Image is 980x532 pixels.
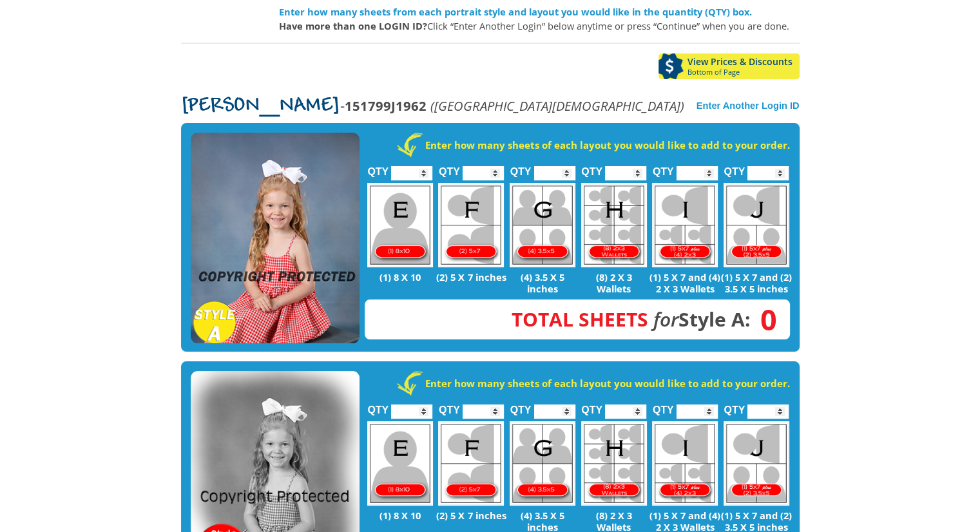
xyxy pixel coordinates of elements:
strong: 151799J1962 [345,97,427,115]
label: QTY [510,152,532,184]
img: F [438,183,504,267]
label: QTY [724,390,745,422]
img: I [652,421,718,506]
p: (1) 5 X 7 and (4) 2 X 3 Wallets [649,271,721,294]
p: Click “Enter Another Login” below anytime or press “Continue” when you are done. [279,19,800,33]
span: 0 [751,312,777,327]
label: QTY [367,390,389,422]
img: E [367,421,433,506]
strong: Have more than one LOGIN ID? [279,19,427,32]
span: Bottom of Page [687,68,800,76]
p: (1) 5 X 7 and (2) 3.5 X 5 inches [721,271,793,294]
img: I [652,183,718,267]
p: (2) 5 X 7 inches [436,271,507,283]
label: QTY [510,390,532,422]
img: H [581,421,647,506]
label: QTY [439,152,460,184]
a: Enter Another Login ID [697,100,800,111]
strong: Enter how many sheets of each layout you would like to add to your order. [425,138,790,151]
label: QTY [653,152,674,184]
strong: Enter how many sheets from each portrait style and layout you would like in the quantity (QTY) box. [279,5,752,18]
em: for [653,306,678,332]
p: (4) 3.5 X 5 inches [507,271,579,294]
label: QTY [724,152,745,184]
img: E [367,183,433,267]
p: - [181,99,684,113]
img: H [581,183,647,267]
label: QTY [581,152,602,184]
p: (2) 5 X 7 inches [436,509,507,521]
img: F [438,421,504,506]
span: Total Sheets [512,306,648,332]
p: (8) 2 X 3 Wallets [578,271,649,294]
label: QTY [367,152,389,184]
strong: Enter how many sheets of each layout you would like to add to your order. [425,377,790,390]
a: View Prices & DiscountsBottom of Page [658,53,800,79]
img: G [510,183,575,267]
label: QTY [439,390,460,422]
p: (1) 8 X 10 [365,509,436,521]
label: QTY [653,390,674,422]
img: G [510,421,575,506]
span: [PERSON_NAME] [181,96,340,117]
p: (1) 8 X 10 [365,271,436,283]
img: J [724,183,789,267]
img: STYLE A [191,133,360,344]
strong: Style A: [512,306,751,332]
img: J [724,421,789,506]
label: QTY [581,390,602,422]
em: ([GEOGRAPHIC_DATA][DEMOGRAPHIC_DATA]) [430,97,684,115]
